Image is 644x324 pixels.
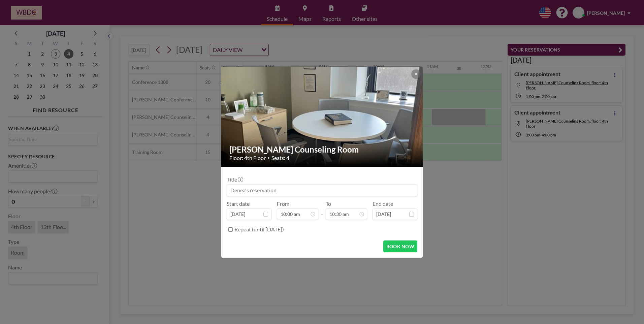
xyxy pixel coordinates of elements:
button: BOOK NOW [383,240,417,252]
label: Repeat (until [DATE]) [234,226,284,233]
span: - [321,203,323,218]
label: Start date [227,200,250,207]
label: From [277,200,289,207]
h2: [PERSON_NAME] Counseling Room [229,144,415,155]
label: End date [373,200,393,207]
span: Seats: 4 [271,155,289,161]
span: Floor: 4th Floor [229,155,266,161]
label: To [326,200,331,207]
label: Title [227,176,243,183]
span: • [267,155,270,160]
input: Denea's reservation [227,185,417,196]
